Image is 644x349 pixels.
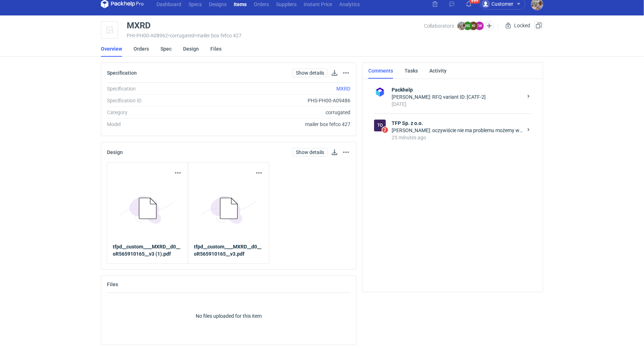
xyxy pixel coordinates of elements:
[174,169,182,177] button: Actions
[293,69,327,77] a: Show details
[392,101,523,108] div: [DATE]
[127,33,424,38] div: PHI-PH00-A08962
[342,148,350,157] button: Actions
[107,109,204,116] div: Category
[469,22,478,30] figcaption: KI
[160,41,172,57] a: Spec
[374,86,386,98] img: Packhelp
[107,149,123,155] h2: Design
[107,97,204,104] div: Specification ID
[255,169,263,177] button: Actions
[107,121,204,128] div: Model
[127,21,151,30] div: MXRD
[101,41,122,57] a: Overview
[457,22,466,30] img: Michał Palasek
[293,148,327,157] a: Show details
[485,21,494,31] button: Edit collaborators
[463,22,472,30] figcaption: NS
[204,109,350,116] div: corrugated
[107,281,118,287] h2: Files
[204,121,350,128] div: mailer box fefco 427
[475,22,484,30] figcaption: EW
[392,134,523,141] div: 25 minutes ago
[392,127,523,134] div: [PERSON_NAME]: oczywiście nie ma problemu możemy wykonać sampla na druku C500. Jednak wiąże się t...
[392,86,523,93] strong: Packhelp
[392,93,523,101] div: [PERSON_NAME]: RFQ variant ID: [CATF-2]
[113,243,182,258] a: tfpd__custom____MXRD__d0__oR565910165__v3 (1).pdf
[336,86,350,92] a: MXRD
[330,148,339,157] button: Download design
[204,97,350,104] div: PHS-PH00-A09486
[504,21,532,30] div: Locked
[405,63,418,79] a: Tasks
[107,70,137,76] h2: Specification
[535,21,543,30] button: Duplicate Item
[374,120,386,131] div: TFP Sp. z o.o.
[196,312,262,320] p: No files uploaded for this item
[330,69,339,77] button: Download specification
[374,120,386,131] figcaption: To
[392,120,523,127] strong: TFP Sp. z o.o.
[424,23,454,29] span: Collaborators
[342,69,350,77] button: Actions
[210,41,221,57] a: Files
[194,243,263,258] a: tfpd__custom____MXRD__d0__oR565910165__v3.pdf
[107,85,204,92] div: Specification
[194,244,262,257] strong: tfpd__custom____MXRD__d0__oR565910165__v3.pdf
[113,244,181,257] strong: tfpd__custom____MXRD__d0__oR565910165__v3 (1).pdf
[382,127,388,133] span: 2
[368,63,393,79] a: Comments
[134,41,149,57] a: Orders
[183,41,199,57] a: Design
[168,33,195,38] span: • corrugated
[429,63,447,79] a: Activity
[195,33,242,38] span: • mailer box fefco 427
